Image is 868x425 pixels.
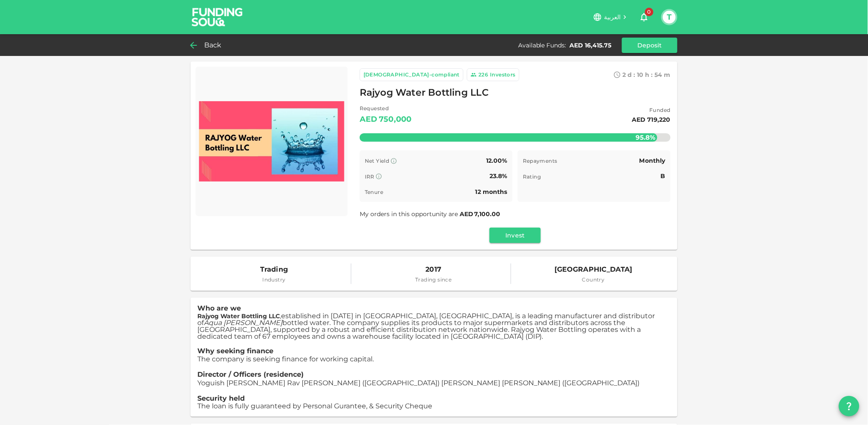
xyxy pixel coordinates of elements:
[639,157,666,164] span: Monthly
[637,71,644,79] span: 10
[197,370,304,378] span: Director / Officers (residence)
[475,188,507,196] span: 12 months
[645,8,654,16] span: 0
[460,210,473,218] span: AED
[197,347,273,355] span: Why seeking finance
[197,312,280,320] strong: Rajyog Water Bottling LLC
[661,172,666,180] span: B
[523,173,541,180] span: Rating
[490,172,507,180] span: 23.8%
[623,71,626,79] span: 2
[518,41,566,50] div: Available Funds :
[204,39,222,51] span: Back
[197,355,374,363] span: The company is seeking finance for working capital.
[663,11,676,23] button: T
[415,276,452,284] span: Trading since
[197,312,655,340] span: ,
[655,71,663,79] span: 54
[664,71,671,79] span: m
[632,106,671,114] span: Funded
[197,304,241,312] span: Who are we
[197,379,640,387] span: Yoguish [PERSON_NAME] Rav [PERSON_NAME] ([GEOGRAPHIC_DATA]) [PERSON_NAME] [PERSON_NAME] ([GEOGRAP...
[204,319,282,327] em: Aqua [PERSON_NAME]
[490,70,516,79] div: Investors
[415,264,452,276] span: 2017
[197,394,245,402] span: Security held
[360,104,412,113] span: Requested
[360,210,501,218] span: My orders in this opportunity are
[490,228,541,243] button: Invest
[523,158,557,164] span: Repayments
[486,157,507,164] span: 12.00%
[360,85,489,101] span: Rajyog Water Bottling LLC
[628,71,636,79] span: d :
[260,264,288,276] span: Trading
[199,70,344,213] img: Marketplace Logo
[604,13,621,21] span: العربية
[197,402,432,410] span: The loan is fully guaranteed by Personal Gurantee, & Security Cheque
[839,396,859,416] button: question
[554,264,633,276] span: [GEOGRAPHIC_DATA]
[636,9,653,26] button: 0
[474,210,500,218] span: 7,100.00
[645,71,653,79] span: h :
[478,70,488,79] div: 226
[364,70,460,79] div: [DEMOGRAPHIC_DATA]-compliant
[197,312,655,340] span: established in [DATE] in [GEOGRAPHIC_DATA], [GEOGRAPHIC_DATA], is a leading manufacturer and dist...
[622,38,677,53] button: Deposit
[365,189,383,195] span: Tenure
[554,276,633,284] span: Country
[365,158,390,164] span: Net Yield
[570,41,612,50] div: AED 16,415.75
[365,173,375,180] span: IRR
[260,276,288,284] span: Industry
